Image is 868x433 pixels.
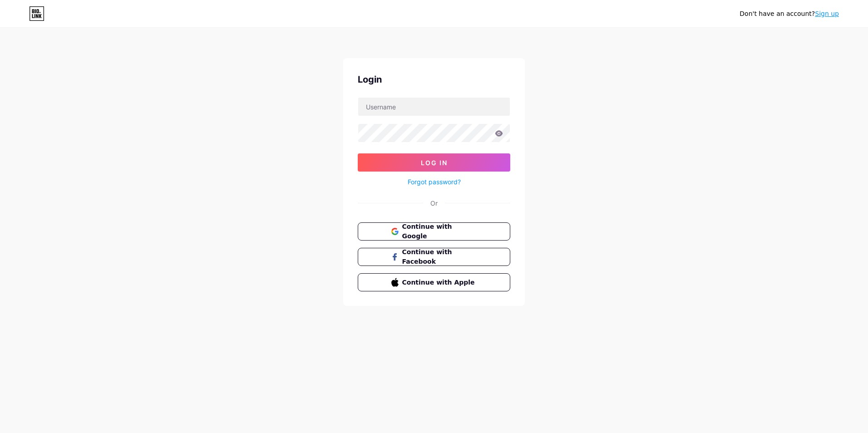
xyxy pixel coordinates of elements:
[408,177,461,187] a: Forgot password?
[402,247,477,266] span: Continue with Facebook
[815,10,839,17] a: Sign up
[740,9,839,19] div: Don't have an account?
[358,98,510,116] input: Username
[402,222,477,241] span: Continue with Google
[358,248,510,266] button: Continue with Facebook
[358,273,510,291] button: Continue with Apple
[402,278,477,287] span: Continue with Apple
[421,159,448,167] span: Log In
[430,198,438,208] div: Or
[358,222,510,241] button: Continue with Google
[358,153,510,172] button: Log In
[358,73,510,86] div: Login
